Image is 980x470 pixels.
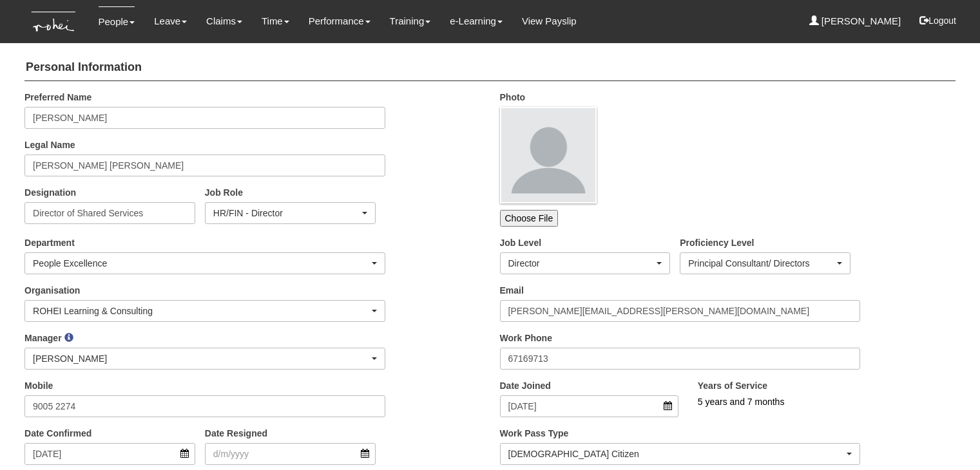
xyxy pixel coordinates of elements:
label: Date Joined [500,379,551,392]
button: HR/FIN - Director [205,202,376,224]
label: Job Level [500,236,542,249]
label: Photo [500,91,526,104]
div: Director [508,257,655,270]
input: Choose File [500,210,559,227]
a: View Payslip [522,6,577,36]
label: Date Confirmed [24,427,91,440]
label: Work Phone [500,332,552,344]
h4: Personal Information [24,55,956,81]
iframe: chat widget [926,418,967,457]
button: [PERSON_NAME] [24,348,385,370]
button: People Excellence [24,252,385,274]
a: e-Learning [450,6,503,36]
a: [PERSON_NAME] [809,6,901,36]
a: Leave [154,6,187,36]
div: ROHEI Learning & Consulting [33,305,369,317]
label: Proficiency Level [680,236,754,249]
button: Director [500,252,671,274]
div: 5 years and 7 months [698,395,916,408]
img: profile.png [500,107,597,203]
button: Principal Consultant/ Directors [680,252,850,274]
label: Work Pass Type [500,427,569,440]
button: Logout [910,5,965,36]
div: People Excellence [33,257,369,270]
button: [DEMOGRAPHIC_DATA] Citizen [500,443,861,465]
div: HR/FIN - Director [213,207,360,220]
a: Training [390,6,431,36]
a: Claims [206,6,242,36]
div: Principal Consultant/ Directors [688,257,834,270]
label: Legal Name [24,138,75,151]
input: d/m/yyyy [205,443,376,465]
label: Job Role [205,186,243,199]
div: [DEMOGRAPHIC_DATA] Citizen [508,447,845,460]
a: Time [262,6,289,36]
label: Department [24,236,75,249]
label: Date Resigned [205,427,267,440]
label: Email [500,284,524,297]
button: ROHEI Learning & Consulting [24,300,385,322]
a: People [99,6,135,37]
label: Designation [24,186,76,199]
label: Organisation [24,284,80,297]
label: Preferred Name [24,91,91,104]
input: d/m/yyyy [24,443,195,465]
a: Performance [309,6,370,36]
input: d/m/yyyy [500,395,678,417]
label: Years of Service [698,379,767,392]
label: Manager [24,332,62,344]
label: Mobile [24,379,53,392]
div: [PERSON_NAME] [33,352,369,365]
